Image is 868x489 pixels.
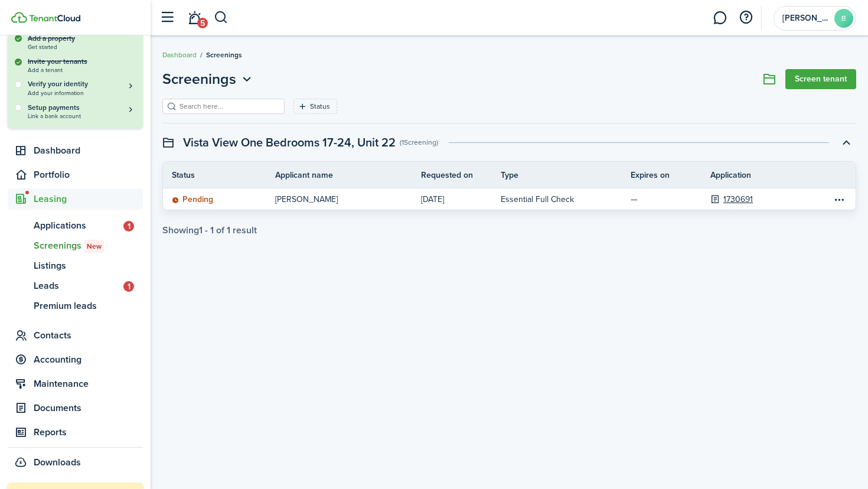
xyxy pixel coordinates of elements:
status: Pending [172,195,213,204]
span: 1 [123,221,134,232]
span: Screenings [34,239,143,253]
th: Application [710,169,832,181]
img: TenantCloud [29,15,80,22]
filter-tag: Open filter [293,99,337,114]
span: Dashboard [34,144,143,158]
screening-list-swimlane-item: Toggle accordion [162,161,856,236]
span: Screenings [206,50,242,60]
a: Premium leads [8,296,143,316]
h5: Verify your identity [28,79,136,89]
span: Add your information [28,90,136,96]
span: Brandon [782,14,830,22]
span: 5 [197,18,208,28]
a: Screen tenant [785,69,856,89]
h5: Setup payments [28,102,136,113]
span: Documents [34,401,143,415]
span: New [87,241,102,252]
th: Expires on [631,169,710,181]
button: Search [214,8,229,28]
span: Link a bank account [28,113,136,119]
button: Toggle accordion [836,132,856,152]
a: Leads1 [8,276,143,296]
a: Reports [8,422,143,443]
pagination-page-total: 1 - 1 of 1 [199,223,230,237]
span: Leasing [34,192,143,206]
button: Open menu [832,192,846,206]
a: Setup paymentsLink a bank account [28,102,136,119]
th: Requested on [421,169,501,181]
input: Search here... [177,101,280,112]
th: Type [501,169,631,181]
p: [DATE] [421,193,483,206]
span: Accounting [34,353,143,367]
a: Listings [8,256,143,276]
span: 1 [123,281,134,292]
div: Showing result [162,225,257,236]
swimlane-subtitle: (1 Screening ) [400,137,438,148]
span: Applications [34,219,123,233]
span: Portfolio [34,168,143,182]
th: Status [163,169,275,181]
span: Listings [34,259,143,273]
span: Reports [34,425,143,439]
button: Open menu [162,69,254,90]
div: Finish Account Setup50% [8,33,143,128]
span: Leads [34,279,123,293]
span: Contacts [34,328,143,343]
p: Essential Full Check [501,193,613,206]
button: Verify your identityAdd your information [28,79,136,96]
span: Premium leads [34,299,143,313]
p: — [631,193,693,206]
a: Applications1 [8,216,143,236]
a: Messaging [709,3,731,33]
span: Maintenance [34,377,143,391]
span: Screenings [162,69,236,90]
a: ScreeningsNew [8,236,143,256]
avatar-text: B [834,9,853,28]
button: Screenings [162,69,254,90]
filter-tag-label: Status [310,101,330,112]
button: Open resource center [736,8,756,28]
a: 1730691 [723,193,753,206]
a: Notifications [183,3,205,33]
th: Applicant name [275,169,421,181]
img: TenantCloud [11,12,27,23]
swimlane-title: Vista View One Bedrooms 17-24, Unit 22 [183,133,396,151]
a: Dashboard [162,50,197,60]
span: Downloads [34,455,81,470]
p: [PERSON_NAME] [275,193,403,206]
button: Open sidebar [156,6,178,29]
